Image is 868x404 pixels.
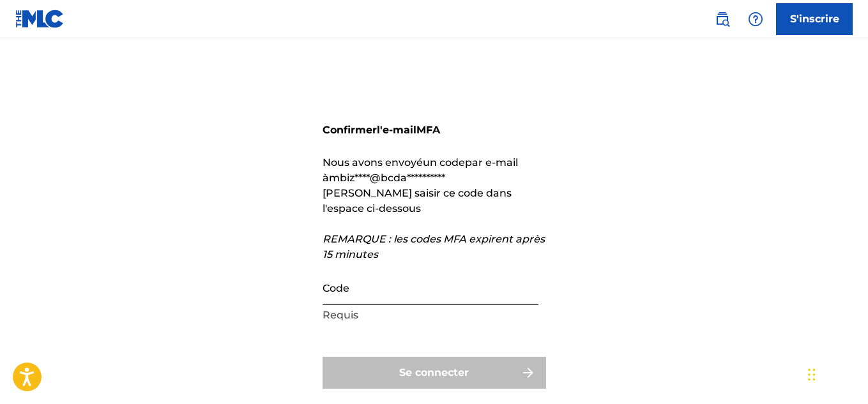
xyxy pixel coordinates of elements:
img: aide [748,11,763,27]
font: par e-mail à [323,156,518,184]
div: Widget de chat [804,343,868,404]
font: l'e-mail [377,124,416,136]
font: Nous avons envoyé [323,156,423,168]
img: recherche [715,11,730,27]
font: [PERSON_NAME] saisir ce code dans l'espace ci-dessous [323,187,512,214]
font: un code [423,156,465,168]
font: S'inscrire [790,13,839,25]
font: Requis [323,309,358,321]
img: Logo du MLC [15,10,65,28]
iframe: Widget de discussion [804,343,868,404]
div: Aide [743,6,768,32]
font: MFA [416,124,440,136]
a: Recherche publique [710,6,735,32]
font: Confirmer [323,124,377,136]
a: S'inscrire [776,3,853,35]
div: Glisser [808,355,816,394]
font: REMARQUE : les codes MFA expirent après 15 minutes [323,233,545,260]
